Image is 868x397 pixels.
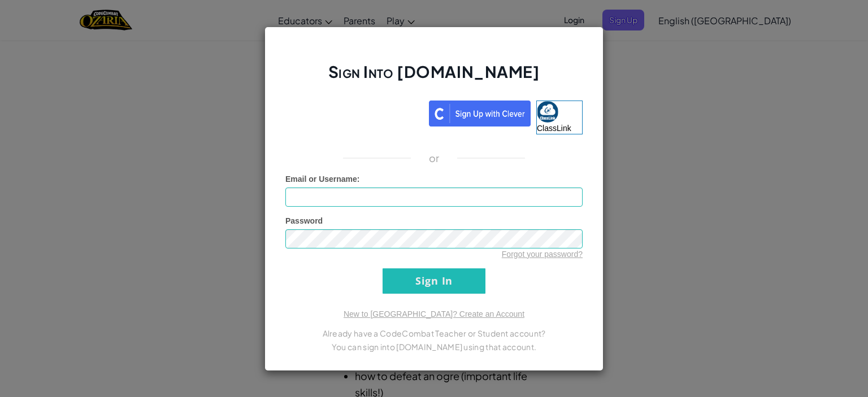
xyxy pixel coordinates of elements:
img: classlink-logo-small.png [537,101,558,123]
a: Forgot your password? [502,250,583,259]
span: ClassLink [537,124,571,133]
p: Already have a CodeCombat Teacher or Student account? [285,326,583,340]
label: : [285,173,360,185]
a: New to [GEOGRAPHIC_DATA]? Create an Account [344,309,524,319]
h2: Sign Into [DOMAIN_NAME] [285,61,583,94]
iframe: Sign in with Google Button [280,99,429,124]
p: You can sign into [DOMAIN_NAME] using that account. [285,340,583,354]
span: Email or Username [285,174,357,184]
img: clever_sso_button@2x.png [429,101,531,126]
input: Sign In [383,268,485,294]
p: or [429,151,440,165]
span: Password [285,216,323,225]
